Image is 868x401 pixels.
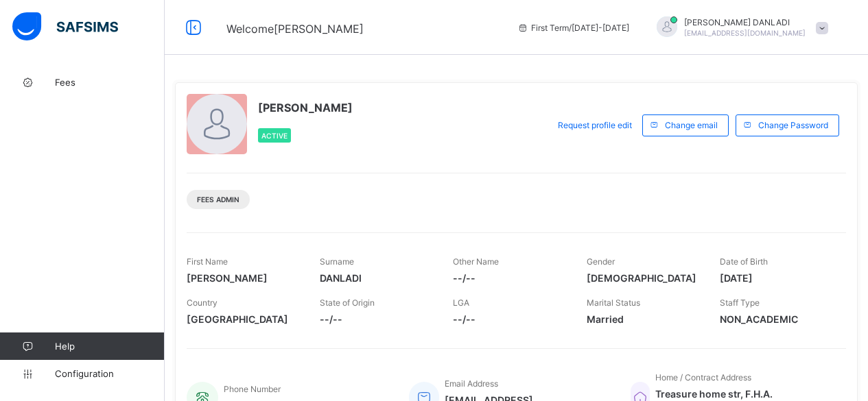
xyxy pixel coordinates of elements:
span: [DEMOGRAPHIC_DATA] [587,272,699,284]
img: safsims [12,12,118,41]
span: --/-- [453,272,565,284]
span: Active [261,132,288,140]
span: Welcome [PERSON_NAME] [226,22,364,36]
span: DANLADI [320,272,432,284]
div: REBECCADANLADI [643,16,835,39]
span: Request profile edit [558,120,632,130]
span: Staff Type [720,297,760,308]
span: Country [187,297,218,308]
span: Configuration [55,368,164,379]
span: [PERSON_NAME] [187,272,299,284]
span: session/term information [517,23,629,33]
span: State of Origin [320,297,375,308]
span: Change email [665,120,718,130]
span: First Name [187,256,228,267]
span: Home / Contract Address [655,372,751,382]
span: --/-- [453,313,565,325]
span: [DATE] [720,272,832,284]
span: [GEOGRAPHIC_DATA] [187,313,299,325]
span: Marital Status [587,297,640,308]
span: [PERSON_NAME] [258,101,353,114]
span: Phone Number [224,384,281,394]
span: Fees [55,77,165,88]
span: Date of Birth [720,256,768,267]
span: Help [55,341,164,352]
span: [PERSON_NAME] DANLADI [684,17,806,27]
span: --/-- [320,313,432,325]
span: Fees Admin [197,195,239,204]
span: LGA [453,297,469,308]
span: NON_ACADEMIC [720,313,832,325]
span: Other Name [453,256,499,267]
span: Married [587,313,699,325]
span: Surname [320,256,354,267]
span: Email Address [445,378,498,389]
span: [EMAIL_ADDRESS][DOMAIN_NAME] [684,29,806,37]
span: Gender [587,256,615,267]
span: Change Password [758,120,828,130]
